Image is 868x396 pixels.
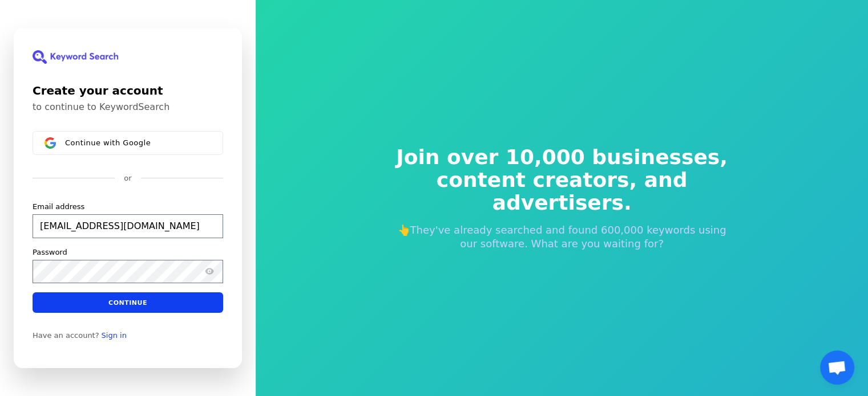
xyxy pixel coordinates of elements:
button: Sign in with GoogleContinue with Google [33,131,223,155]
img: tab_domain_overview_orange.svg [48,66,57,75]
div: Domínio [60,67,87,75]
span: Have an account? [33,331,99,340]
span: Join over 10,000 businesses, [389,146,736,169]
span: Continue with Google [65,138,151,148]
p: to continue to KeywordSearch [33,101,223,113]
img: tab_keywords_by_traffic_grey.svg [124,66,133,75]
img: KeywordSearch [33,50,118,64]
p: 👆They've already searched and found 600,000 keywords using our software. What are you waiting for? [389,223,736,251]
label: Email address [33,202,84,212]
img: Sign in with Google [45,137,56,149]
label: Password [33,247,67,258]
img: logo_orange.svg [18,18,27,27]
img: website_grey.svg [18,30,27,39]
div: v 4.0.25 [32,18,56,27]
div: [PERSON_NAME]: [DOMAIN_NAME] [30,30,163,39]
p: or [124,173,131,183]
a: Sign in [102,331,127,340]
div: Palavras-chave [136,67,180,75]
span: content creators, and advertisers. [389,169,736,214]
button: Show password [203,264,216,278]
a: Bate-papo aberto [820,350,854,385]
h1: Create your account [33,82,223,99]
button: Continue [33,292,223,313]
